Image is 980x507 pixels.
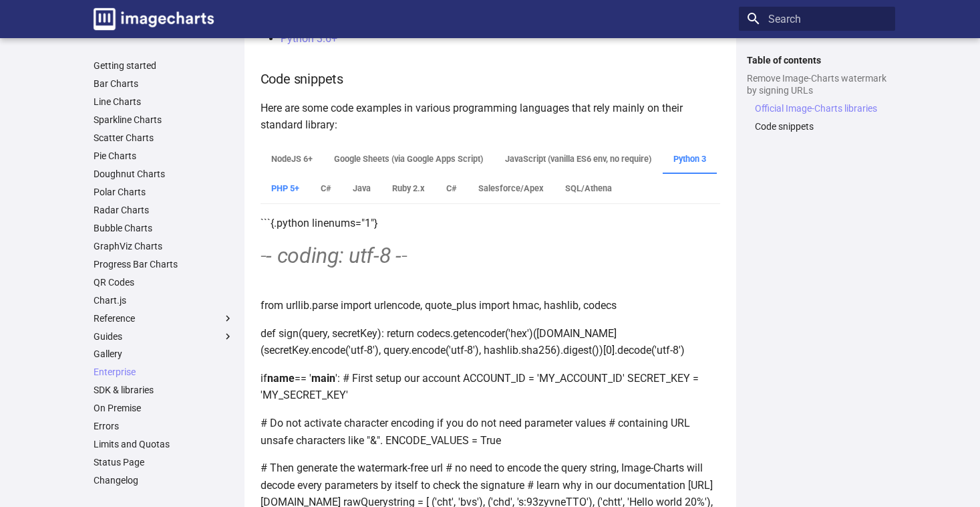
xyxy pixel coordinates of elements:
[310,174,342,203] label: C#
[88,3,219,35] a: Image-Charts documentation
[94,132,234,144] a: Scatter Charts
[94,348,234,360] a: Gallery
[94,150,234,162] a: Pie Charts
[94,366,234,378] a: Enterprise
[739,7,895,31] input: Search
[311,372,335,385] strong: main
[94,330,234,342] label: Guides
[436,174,468,203] label: C#
[261,215,720,232] p: ```{.python linenums="1"}
[261,69,720,89] h3: Code snippets
[94,96,234,108] a: Line Charts
[94,276,234,288] a: QR Codes
[739,54,895,132] nav: Table of contents
[323,144,494,174] label: Google Sheets (via Google Apps Script)
[94,258,234,270] a: Progress Bar Charts
[94,204,234,216] a: Radar Charts
[267,372,295,385] strong: name
[494,144,663,174] label: JavaScript (vanilla ES6 env, no require)
[94,420,234,432] a: Errors
[94,402,234,414] a: On Premise
[94,8,214,30] img: logo
[261,370,720,404] p: if == ' ': # First setup our account ACCOUNT_ID = 'MY_ACCOUNT_ID' SECRET_KEY = 'MY_SECRET_KEY'
[94,384,234,396] a: SDK & libraries
[94,168,234,180] a: Doughnut Charts
[342,174,381,203] label: Java
[281,32,337,45] a: Python 3.6+
[94,294,234,306] a: Chart.js
[381,174,436,203] label: Ruby 2.x
[261,144,323,174] label: NodeJS 6+
[94,114,234,126] a: Sparkline Charts
[94,240,234,252] a: GraphViz Charts
[261,415,720,449] p: # Do not activate character encoding if you do not need parameter values # containing URL unsafe ...
[94,78,234,90] a: Bar Charts
[739,54,895,66] label: Table of contents
[747,102,887,132] nav: Remove Image-Charts watermark by signing URLs
[94,222,234,234] a: Bubble Charts
[554,174,623,203] label: SQL/Athena
[755,102,887,114] a: Official Image-Charts libraries
[747,72,887,96] a: Remove Image-Charts watermark by signing URLs
[94,186,234,198] a: Polar Charts
[94,60,234,72] a: Getting started
[261,242,720,270] h1: - -
[94,438,234,450] a: Limits and Quotas
[266,243,401,268] em: - coding: utf-8 -
[261,100,720,134] p: Here are some code examples in various programming languages that rely mainly on their standard l...
[468,174,554,203] label: Salesforce/Apex
[755,120,887,132] a: Code snippets
[261,325,720,359] p: def sign(query, secretKey): return codecs.getencoder('hex')([DOMAIN_NAME](secretKey.encode('utf-8...
[94,474,234,486] a: Changelog
[261,174,310,203] label: PHP 5+
[94,456,234,468] a: Status Page
[94,312,234,324] label: Reference
[261,297,720,314] p: from urllib.parse import urlencode, quote_plus import hmac, hashlib, codecs
[663,144,717,174] label: Python 3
